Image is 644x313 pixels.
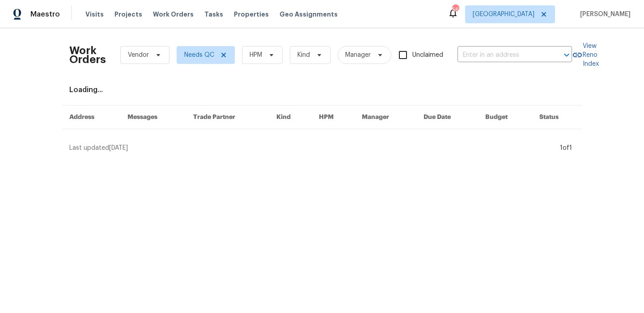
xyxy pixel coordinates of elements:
span: HPM [250,51,262,59]
th: HPM [312,106,355,129]
button: Open [560,49,573,61]
span: Projects [114,10,142,19]
span: Properties [234,10,269,19]
span: Needs QC [184,51,214,59]
span: Unclaimed [412,51,443,60]
span: Manager [345,51,371,59]
span: Visits [85,10,104,19]
span: Geo Assignments [280,10,338,19]
span: [PERSON_NAME] [576,10,631,19]
th: Address [62,106,120,129]
span: Tasks [204,11,223,17]
h2: Work Orders [69,46,106,64]
th: Kind [269,106,312,129]
span: Work Orders [153,10,194,19]
div: 56 [452,5,458,14]
span: Kind [297,51,310,59]
th: Due Date [416,106,478,129]
th: Messages [120,106,186,129]
span: Maestro [30,10,60,19]
th: Budget [478,106,532,129]
span: Vendor [128,51,149,59]
th: Trade Partner [186,106,270,129]
span: [GEOGRAPHIC_DATA] [473,10,534,19]
th: Status [532,106,582,129]
div: Loading... [69,85,575,94]
div: Last updated [69,144,557,152]
a: View Reno Index [572,42,599,68]
input: Enter in an address [458,48,547,62]
th: Manager [355,106,416,129]
span: [DATE] [109,145,128,151]
div: 1 of 1 [560,144,572,152]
